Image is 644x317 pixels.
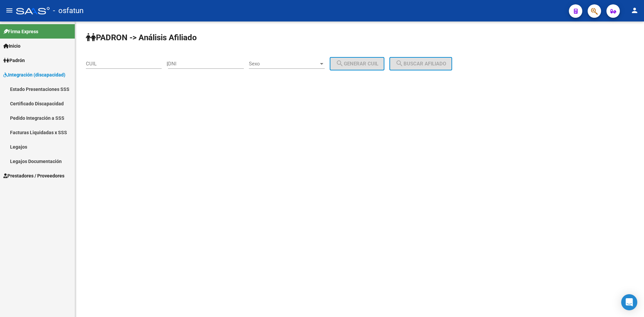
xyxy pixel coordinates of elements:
[3,57,25,64] span: Padrón
[53,3,84,18] span: - osfatun
[395,59,404,67] mat-icon: search
[3,42,20,50] span: Inicio
[3,71,65,78] span: Integración (discapacidad)
[389,57,452,70] button: Buscar afiliado
[621,294,637,310] div: Open Intercom Messenger
[167,61,389,67] div: |
[3,172,64,179] span: Prestadores / Proveedores
[3,28,38,35] span: Firma Express
[336,59,344,67] mat-icon: search
[395,61,446,67] span: Buscar afiliado
[336,61,378,67] span: Generar CUIL
[330,57,384,70] button: Generar CUIL
[249,61,319,67] span: Sexo
[5,6,13,14] mat-icon: menu
[86,33,197,42] strong: PADRON -> Análisis Afiliado
[631,6,639,14] mat-icon: person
